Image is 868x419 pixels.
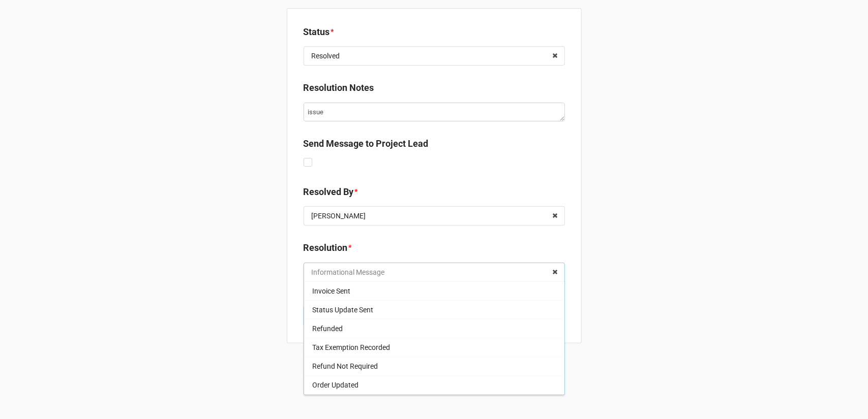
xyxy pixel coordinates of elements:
span: Tax Exemption Recorded [312,343,390,351]
textarea: issue [304,103,565,121]
span: Refunded [312,325,343,333]
div: Resolved [312,52,340,59]
label: Resolution [304,241,348,255]
span: Invoice Sent [312,287,350,295]
label: Status [304,25,330,39]
span: Refund Not Required [312,362,378,370]
label: Resolved By [304,185,354,199]
label: Send Message to Project Lead [304,137,429,151]
span: Status Update Sent [312,306,373,314]
label: Resolution Notes [304,81,374,95]
span: Order Updated [312,381,358,389]
div: [PERSON_NAME] [312,212,366,219]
